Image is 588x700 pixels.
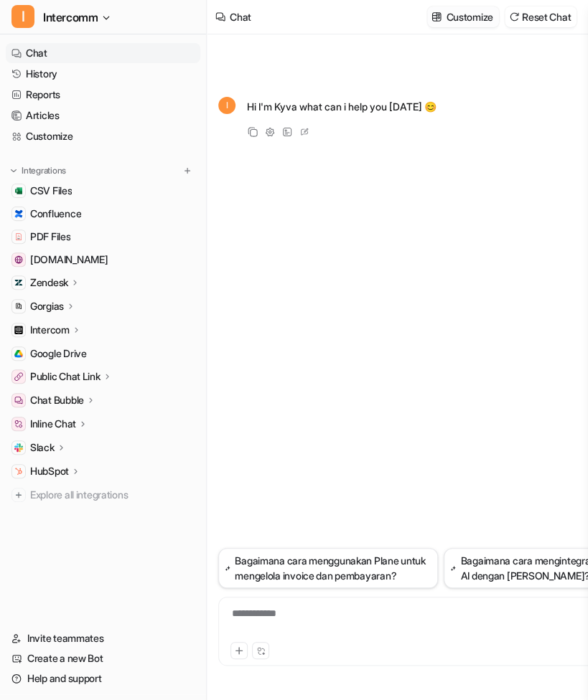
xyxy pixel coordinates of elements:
[230,9,251,24] div: Chat
[6,485,200,505] a: Explore all integrations
[14,349,23,358] img: Google Drive
[6,250,200,270] a: www.helpdesk.com[DOMAIN_NAME]
[509,11,519,22] img: reset
[30,346,87,361] span: Google Drive
[14,186,23,195] img: CSV Files
[30,299,64,313] p: Gorgias
[14,302,23,311] img: Gorgias
[14,420,23,428] img: Inline Chat
[30,184,72,198] span: CSV Files
[11,488,26,502] img: explore all integrations
[14,278,23,287] img: Zendesk
[9,166,19,176] img: expand menu
[247,98,437,115] p: Hi I'm Kyva what can i help you [DATE] 😊
[218,548,438,588] button: Bagaimana cara menggunakan Plane untuk mengelola invoice dan pembayaran?
[6,126,200,146] a: Customize
[427,6,498,27] button: Customize
[30,207,81,221] span: Confluence
[14,396,23,405] img: Chat Bubble
[6,204,200,224] a: ConfluenceConfluence
[14,255,23,264] img: www.helpdesk.com
[6,64,200,84] a: History
[30,483,195,506] span: Explore all integrations
[6,648,200,668] a: Create a new Bot
[6,85,200,105] a: Reports
[218,97,235,114] span: I
[11,5,34,28] span: I
[30,369,101,384] p: Public Chat Link
[431,11,442,22] img: customize
[6,43,200,63] a: Chat
[30,440,55,455] p: Slack
[14,209,23,218] img: Confluence
[6,105,200,126] a: Articles
[6,164,70,178] button: Integrations
[14,232,23,241] img: PDF Files
[30,464,69,478] p: HubSpot
[30,323,70,337] p: Intercom
[14,326,23,334] img: Intercom
[30,230,70,244] span: PDF Files
[6,668,200,689] a: Help and support
[30,393,84,407] p: Chat Bubble
[6,628,200,648] a: Invite teammates
[22,165,66,176] p: Integrations
[6,181,200,201] a: CSV FilesCSV Files
[14,467,23,476] img: HubSpot
[182,166,192,176] img: menu_add.svg
[30,417,76,431] p: Inline Chat
[14,443,23,452] img: Slack
[43,7,98,27] span: Intercomm
[6,344,200,364] a: Google DriveGoogle Drive
[14,372,23,381] img: Public Chat Link
[6,227,200,247] a: PDF FilesPDF Files
[30,252,108,267] span: [DOMAIN_NAME]
[30,275,68,290] p: Zendesk
[446,9,493,24] p: Customize
[505,6,577,27] button: Reset Chat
